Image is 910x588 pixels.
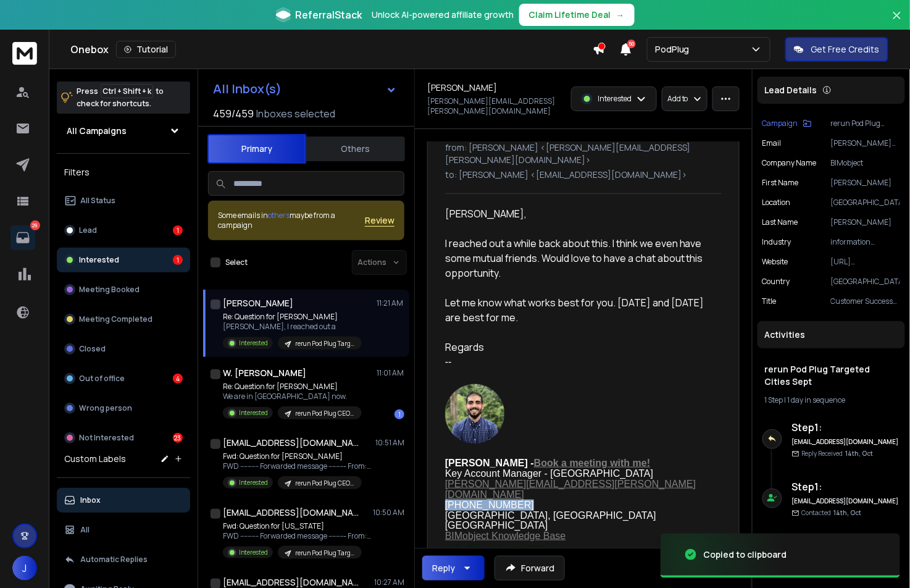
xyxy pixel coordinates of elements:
[306,135,405,162] button: Others
[445,458,712,542] p: Key Account Manager - [GEOGRAPHIC_DATA] [GEOGRAPHIC_DATA], [GEOGRAPHIC_DATA] [GEOGRAPHIC_DATA]
[445,295,712,325] div: Let me know what works best for you. [DATE] and [DATE] are best for me.
[792,437,900,447] h6: [EMAIL_ADDRESS][DOMAIN_NAME]
[889,7,905,37] button: Close banner
[831,178,900,188] p: [PERSON_NAME]
[655,43,695,56] p: PodPlug
[223,392,362,401] p: We are in [GEOGRAPHIC_DATA] now.
[704,548,787,561] div: Copied to clipboard
[295,548,354,558] p: rerun Pod Plug Targeted Cities Sept
[57,248,190,272] button: Interested1
[445,141,722,166] p: from: [PERSON_NAME] <[PERSON_NAME][EMAIL_ADDRESS][PERSON_NAME][DOMAIN_NAME]>
[445,236,712,280] div: I reached out a while back about this. I think we even have some mutual friends. Would love to ha...
[373,508,404,518] p: 10:50 AM
[57,277,190,302] button: Meeting Booked
[374,577,404,587] p: 10:27 AM
[627,40,636,48] span: 50
[57,518,190,542] button: All
[831,198,900,208] p: [GEOGRAPHIC_DATA]
[445,479,696,500] a: [PERSON_NAME][EMAIL_ADDRESS][PERSON_NAME][DOMAIN_NAME]
[762,296,777,306] p: title
[295,339,354,348] p: rerun Pod Plug Targeted Cities Sept
[213,83,282,95] h1: All Inbox(s)
[79,314,152,324] p: Meeting Completed
[218,211,365,230] div: Some emails in maybe from a campaign
[762,138,782,148] p: Email
[831,217,900,227] p: [PERSON_NAME]
[57,218,190,243] button: Lead1
[79,344,106,354] p: Closed
[80,555,148,565] p: Automatic Replies
[445,355,712,369] div: --
[30,220,40,230] p: 29
[375,438,404,448] p: 10:51 AM
[667,94,688,104] p: Add to
[365,214,394,227] span: Review
[762,158,817,168] p: Company Name
[792,497,900,506] h6: [EMAIL_ADDRESS][DOMAIN_NAME]
[173,433,183,443] div: 23
[207,134,306,164] button: Primary
[223,297,293,309] h1: [PERSON_NAME]
[223,312,362,322] p: Re: Question for [PERSON_NAME]
[67,125,127,137] h1: All Campaigns
[495,556,565,581] button: Forward
[762,237,791,247] p: industry
[239,478,268,487] p: Interested
[79,255,119,265] p: Interested
[79,285,140,295] p: Meeting Booked
[372,9,514,21] p: Unlock AI-powered affiliate growth
[79,403,132,413] p: Wrong person
[519,4,635,26] button: Claim Lifetime Deal→
[57,396,190,421] button: Wrong person
[12,556,37,581] button: J
[223,367,306,379] h1: W. [PERSON_NAME]
[223,521,371,531] p: Fwd: Question for [US_STATE]
[792,420,900,435] h6: Step 1 :
[445,500,534,510] span: [PHONE_NUMBER]
[445,458,650,468] b: [PERSON_NAME] -
[213,106,254,121] span: 459 / 459
[811,43,880,56] p: Get Free Credits
[223,506,359,519] h1: [EMAIL_ADDRESS][DOMAIN_NAME] +1
[831,237,900,247] p: information technology & services
[57,366,190,391] button: Out of office4
[834,508,862,517] span: 14th, Oct
[846,449,874,458] span: 14th, Oct
[296,7,362,22] span: ReferralStack
[57,119,190,143] button: All Campaigns
[116,41,176,58] button: Tutorial
[765,363,898,388] h1: rerun Pod Plug Targeted Cities Sept
[70,41,593,58] div: Onebox
[831,277,900,287] p: [GEOGRAPHIC_DATA]
[394,409,404,419] div: 1
[377,368,404,378] p: 11:01 AM
[223,531,371,541] p: FWD ---------- Forwarded message --------- From: [US_STATE]
[831,257,900,267] p: [URL][DOMAIN_NAME]
[762,257,788,267] p: website
[762,217,798,227] p: Last Name
[422,556,485,581] button: Reply
[295,479,354,488] p: rerun Pod Plug CEO, Owner, Founder 1-10 Emp Batch 3 Target Cities
[758,321,905,348] div: Activities
[57,547,190,572] button: Automatic Replies
[223,461,371,471] p: FWD ---------- Forwarded message --------- From: [PERSON_NAME]
[57,307,190,332] button: Meeting Completed
[616,9,625,21] span: →
[57,426,190,450] button: Not Interested23
[79,374,125,384] p: Out of office
[432,562,455,574] div: Reply
[57,188,190,213] button: All Status
[64,453,126,465] h3: Custom Labels
[239,548,268,557] p: Interested
[831,296,900,306] p: Customer Success Manager
[57,488,190,513] button: Inbox
[765,395,783,405] span: 1 Step
[101,84,153,98] span: Ctrl + Shift + k
[223,451,371,461] p: Fwd: Question for [PERSON_NAME]
[530,542,547,560] img: AD_4nXcDb0oNIO8vrrFFOHC6shvnsAKXt_8C5SHwz3OY28tUxKlg0fjyJHto6cVV2qmwbP94K1exR_iswMOTvIWNBRemQoXLJ...
[445,531,566,541] a: BIMobject Knowledge Base
[10,225,35,250] a: 29
[268,210,290,220] span: others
